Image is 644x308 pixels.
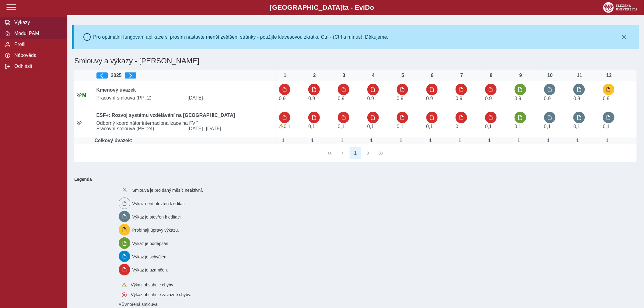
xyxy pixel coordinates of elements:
span: Odhlásit [12,64,62,69]
span: Výkaz obsahuje závažné chyby. [131,292,191,297]
span: Úvazek : 0,8 h / den. 4 h / týden. [308,124,315,129]
span: Smlouva je pro daný měsíc neaktivní. [132,188,203,193]
div: Úvazek : 8 h / den. 40 h / týden. [277,138,289,143]
span: Úvazek : 0,8 h / den. 4 h / týden. [485,124,492,129]
div: Úvazek : 8 h / den. 40 h / týden. [601,138,613,143]
span: Úvazek : 0,8 h / den. 4 h / týden. [515,124,521,129]
div: 6 [426,73,439,78]
span: Smlouva vnořená do kmene [119,302,124,306]
span: Odborný koordinátor internacionalizace na FVP [94,121,277,126]
span: Výkaz obsahuje chyby. [131,282,174,287]
img: logo_web_su.png [603,2,638,13]
span: Úvazek : 0,8 h / den. 4 h / týden. [338,124,345,129]
div: 1 [279,73,291,78]
div: 2025 [96,72,274,79]
b: Kmenový úvazek [96,87,136,93]
span: Probíhají úpravy výkazu. [132,228,179,233]
span: Pracovní smlouva (PP: 24) [94,126,185,131]
span: Údaje souhlasí s údaji v Magionu [82,93,86,98]
span: Pracovní smlouva (PP: 2) [94,95,185,101]
span: - [DATE] [203,126,221,131]
i: Smlouva je aktivní [77,92,82,97]
b: Legenda [72,174,634,184]
span: Výkaz je uzamčen. [132,268,168,273]
div: 3 [338,73,350,78]
span: Úvazek : 7,2 h / den. 36 h / týden. [603,96,610,101]
div: 9 [515,73,527,78]
span: Úvazek : 0,8 h / den. 4 h / týden. [284,124,291,129]
span: [DATE] [185,95,277,101]
span: Úvazek : 0,8 h / den. 4 h / týden. [397,124,404,129]
div: 12 [603,73,615,78]
span: Úvazek : 0,8 h / den. 4 h / týden. [544,124,551,129]
div: Úvazek : 8 h / den. 40 h / týden. [395,138,407,143]
div: Úvazek : 8 h / den. 40 h / týden. [425,138,437,143]
span: Modul PAM [12,31,62,36]
span: Úvazek : 7,2 h / den. 36 h / týden. [544,96,551,101]
span: Výkaz je schválen. [132,254,168,259]
td: Celkový úvazek: [94,137,277,144]
div: Pro optimální fungování aplikace si prosím nastavte menší zvětšení stránky - použijte klávesovou ... [93,34,388,40]
span: Profil [12,42,62,47]
button: 1 [350,147,361,159]
div: Úvazek : 8 h / den. 40 h / týden. [572,138,584,143]
span: Úvazek : 7,2 h / den. 36 h / týden. [338,96,345,101]
b: [GEOGRAPHIC_DATA] a - Evi [18,4,626,12]
span: Výkazy [12,20,62,25]
span: Úvazek : 7,2 h / den. 36 h / týden. [456,96,462,101]
span: - [203,95,205,100]
span: [DATE] [185,126,277,131]
span: Úvazek : 0,8 h / den. 4 h / týden. [426,124,433,129]
h1: Smlouvy a výkazy - [PERSON_NAME] [72,54,544,68]
b: ESF+: Rozvoj systému vzdělávání na [GEOGRAPHIC_DATA] [96,113,235,118]
span: Úvazek : 0,8 h / den. 4 h / týden. [456,124,462,129]
span: Výkaz obsahuje upozornění. [279,124,284,129]
span: Úvazek : 0,8 h / den. 4 h / týden. [573,124,580,129]
span: Výkaz je otevřen k editaci. [132,215,182,219]
span: Nápověda [12,53,62,58]
span: Vnořená smlouva. [124,302,159,307]
span: Výkaz není otevřen k editaci. [132,201,187,206]
div: 11 [573,73,586,78]
span: Úvazek : 0,8 h / den. 4 h / týden. [603,124,610,129]
span: Úvazek : 7,2 h / den. 36 h / týden. [397,96,404,101]
div: Úvazek : 8 h / den. 40 h / týden. [454,138,466,143]
span: Úvazek : 0,8 h / den. 4 h / týden. [367,124,374,129]
div: 7 [456,73,468,78]
div: Úvazek : 8 h / den. 40 h / týden. [336,138,348,143]
span: Úvazek : 7,2 h / den. 36 h / týden. [367,96,374,101]
div: Úvazek : 8 h / den. 40 h / týden. [542,138,555,143]
span: t [343,4,345,11]
div: Úvazek : 8 h / den. 40 h / týden. [306,138,319,143]
div: 10 [544,73,556,78]
span: Úvazek : 7,2 h / den. 36 h / týden. [426,96,433,101]
div: 4 [367,73,380,78]
span: Výkaz je podepsán. [132,241,170,246]
div: 8 [485,73,497,78]
span: Úvazek : 7,2 h / den. 36 h / týden. [573,96,580,101]
span: D [365,4,370,11]
div: 2 [308,73,320,78]
span: o [370,4,374,11]
span: Úvazek : 7,2 h / den. 36 h / týden. [485,96,492,101]
span: Úvazek : 7,2 h / den. 36 h / týden. [308,96,315,101]
div: Úvazek : 8 h / den. 40 h / týden. [366,138,378,143]
div: Úvazek : 8 h / den. 40 h / týden. [483,138,495,143]
span: Úvazek : 7,2 h / den. 36 h / týden. [279,96,286,101]
div: 5 [397,73,409,78]
i: Smlouva je aktivní [77,120,82,125]
span: Úvazek : 7,2 h / den. 36 h / týden. [515,96,521,101]
div: Úvazek : 8 h / den. 40 h / týden. [513,138,525,143]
